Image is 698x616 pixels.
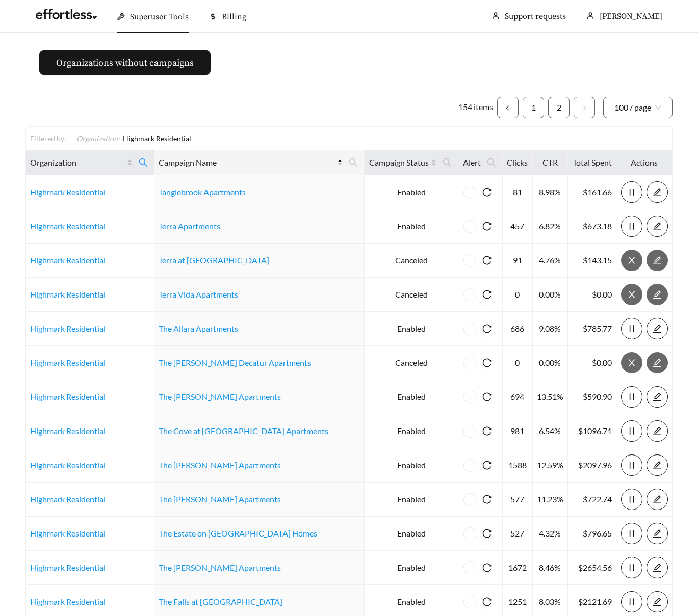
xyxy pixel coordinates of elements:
span: edit [647,529,667,538]
td: Canceled [365,346,459,380]
span: pause [622,495,642,504]
button: pause [621,420,642,442]
span: right [581,105,587,111]
a: edit [647,426,668,436]
button: edit [647,181,668,203]
td: 0.00% [533,346,568,380]
button: edit [647,386,668,408]
button: reload [476,181,498,203]
span: Organizations without campaigns [56,56,194,70]
td: 1672 [503,551,533,585]
span: reload [476,256,498,265]
a: The [PERSON_NAME] Decatur Apartments [159,358,311,367]
td: $590.90 [568,380,616,414]
td: Enabled [365,209,459,244]
button: pause [621,591,642,612]
a: edit [647,494,668,504]
span: pause [622,426,642,436]
span: edit [647,597,667,606]
td: 11.23% [533,483,568,517]
td: Enabled [365,312,459,346]
a: edit [647,597,668,606]
td: $2097.96 [568,448,616,483]
a: 1 [523,97,544,118]
th: Total Spent [568,150,616,175]
button: edit [647,489,668,510]
td: 81 [503,175,533,209]
button: pause [621,557,642,578]
a: edit [647,255,668,265]
span: edit [647,324,667,333]
span: search [139,158,148,167]
td: $722.74 [568,483,616,517]
span: Campaign Name [159,156,335,169]
td: Enabled [365,448,459,483]
button: reload [476,250,498,271]
span: reload [476,392,498,401]
span: reload [476,188,498,197]
button: pause [621,216,642,237]
li: 2 [548,97,570,118]
td: $0.00 [568,346,616,380]
td: 6.54% [533,414,568,448]
a: The Estate on [GEOGRAPHIC_DATA] Homes [159,528,317,538]
span: reload [476,563,498,572]
td: 6.82% [533,209,568,244]
a: Highmark Residential [30,324,106,333]
td: 9.08% [533,312,568,346]
button: edit [647,284,668,305]
span: Highmark Residential [123,134,191,143]
span: pause [622,324,642,333]
span: reload [476,324,498,333]
button: reload [476,352,498,373]
div: Page Size [603,97,673,118]
button: edit [647,591,668,612]
span: reload [476,495,498,504]
a: The Cove at [GEOGRAPHIC_DATA] Apartments [159,426,328,436]
div: Filtered by: [30,133,71,144]
button: reload [476,591,498,612]
button: reload [476,284,498,305]
td: 13.51% [533,380,568,414]
button: edit [647,216,668,237]
span: search [487,158,496,167]
a: edit [647,563,668,572]
td: $143.15 [568,244,616,278]
th: Actions [616,150,673,175]
span: search [349,158,358,167]
th: Clicks [503,150,533,175]
span: edit [647,392,667,401]
td: Enabled [365,380,459,414]
td: 8.98% [533,175,568,209]
span: Campaign Status [369,156,429,169]
a: The [PERSON_NAME] Apartments [159,392,281,401]
a: Terra Apartments [159,221,220,231]
button: edit [647,454,668,476]
td: 0 [503,346,533,380]
td: 0 [503,278,533,312]
td: Canceled [365,278,459,312]
a: Highmark Residential [30,187,106,197]
span: left [505,105,511,111]
span: search [438,154,456,171]
a: Highmark Residential [30,597,106,606]
td: Enabled [365,517,459,551]
td: Enabled [365,551,459,585]
span: Superuser Tools [130,12,189,22]
a: Highmark Residential [30,528,106,538]
a: Highmark Residential [30,255,106,265]
a: Highmark Residential [30,358,106,367]
span: edit [647,188,667,197]
td: Enabled [365,483,459,517]
span: edit [647,563,667,572]
span: edit [647,461,667,470]
td: $0.00 [568,278,616,312]
button: edit [647,352,668,373]
a: The Falls at [GEOGRAPHIC_DATA] [159,597,282,606]
span: pause [622,461,642,470]
span: pause [622,188,642,197]
td: 577 [503,483,533,517]
td: $161.66 [568,175,616,209]
span: search [345,154,362,171]
span: pause [622,222,642,231]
